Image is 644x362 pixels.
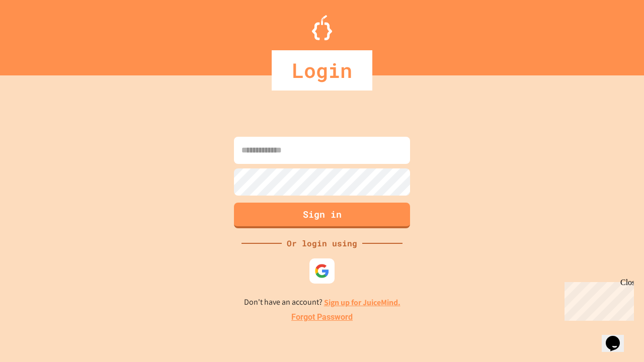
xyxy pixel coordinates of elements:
iframe: chat widget [602,322,634,352]
div: Chat with us now!Close [4,4,69,64]
a: Forgot Password [291,311,353,323]
button: Sign in [234,203,410,228]
img: google-icon.svg [314,263,330,279]
img: Logo.svg [312,15,332,40]
div: Login [272,50,372,90]
a: Sign up for JuiceMind. [324,297,400,308]
iframe: chat widget [560,278,634,321]
p: Don't have an account? [244,296,400,309]
div: Or login using [282,237,362,249]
